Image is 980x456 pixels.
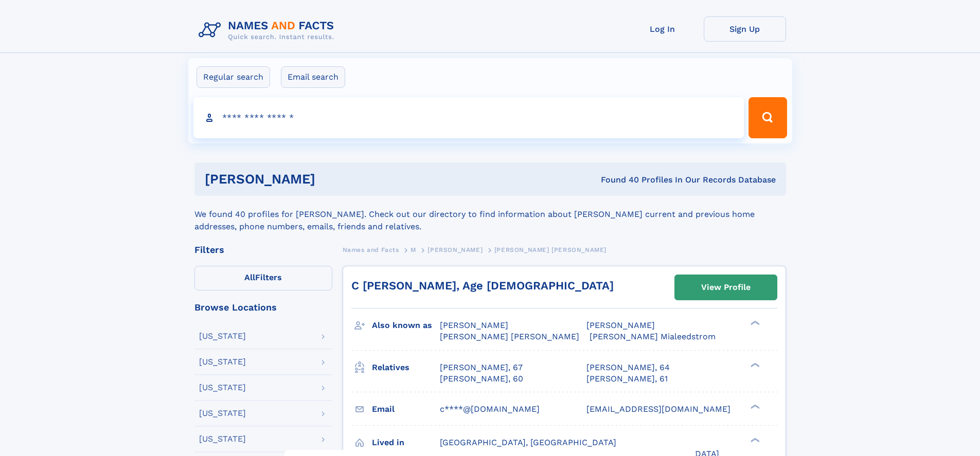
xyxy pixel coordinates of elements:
a: Sign Up [704,16,786,42]
a: [PERSON_NAME], 61 [586,373,668,385]
h3: Email [372,400,440,418]
div: Found 40 Profiles In Our Records Database [458,174,776,186]
div: [US_STATE] [199,358,246,366]
a: [PERSON_NAME], 67 [440,362,523,373]
span: [PERSON_NAME] [440,320,508,330]
div: Browse Locations [194,303,332,312]
span: [PERSON_NAME] [427,246,483,253]
a: [PERSON_NAME], 64 [586,362,670,373]
h1: [PERSON_NAME] [205,173,458,186]
div: ❯ [748,361,760,368]
a: Log In [621,16,704,42]
span: M [411,246,416,253]
div: [US_STATE] [199,384,246,392]
h3: Lived in [372,434,440,451]
a: View Profile [675,275,777,300]
a: C [PERSON_NAME], Age [DEMOGRAPHIC_DATA] [351,279,614,292]
span: All [244,272,255,282]
span: [PERSON_NAME] Mialeedstrom [590,332,716,341]
span: [EMAIL_ADDRESS][DOMAIN_NAME] [586,404,730,414]
span: [PERSON_NAME] [PERSON_NAME] [440,332,579,341]
div: [US_STATE] [199,409,246,417]
span: [PERSON_NAME] [PERSON_NAME] [494,246,607,253]
div: View Profile [701,276,751,299]
span: [GEOGRAPHIC_DATA], [GEOGRAPHIC_DATA] [440,437,616,447]
a: [PERSON_NAME] [427,243,483,256]
div: Filters [194,245,332,254]
a: M [411,243,416,256]
label: Email search [281,66,345,88]
div: ❯ [748,320,760,326]
button: Search Button [749,97,787,138]
h3: Also known as [372,317,440,334]
div: [US_STATE] [199,435,246,443]
h3: Relatives [372,359,440,376]
div: [US_STATE] [199,332,246,340]
div: We found 40 profiles for [PERSON_NAME]. Check out our directory to find information about [PERSON... [194,196,786,233]
img: Logo Names and Facts [194,16,343,44]
div: ❯ [748,403,760,410]
input: search input [193,97,744,138]
span: [PERSON_NAME] [586,320,655,330]
a: [PERSON_NAME], 60 [440,373,523,385]
a: Names and Facts [343,243,399,256]
label: Filters [194,266,332,290]
div: ❯ [748,436,760,443]
label: Regular search [197,66,270,88]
